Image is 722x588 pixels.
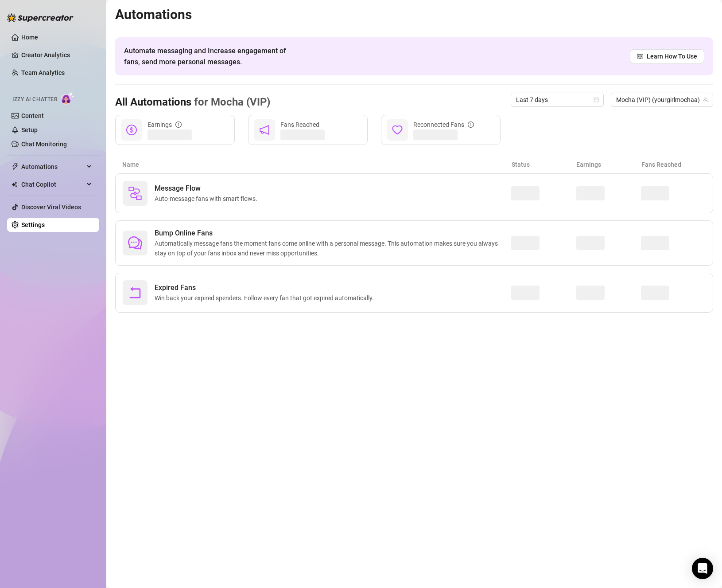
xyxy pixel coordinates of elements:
[155,282,377,293] span: Expired Fans
[576,160,641,169] article: Earnings
[647,51,697,61] span: Learn How To Use
[21,126,38,133] a: Setup
[21,141,67,148] a: Chat Monitoring
[692,558,713,579] div: Open Intercom Messenger
[155,239,511,258] span: Automatically message fans the moment fans come online with a personal message. This automation m...
[128,286,142,300] span: rollback
[512,160,576,169] article: Status
[616,93,708,106] span: Mocha (VIP) (yourgirlmochaa)
[516,93,598,106] span: Last 7 days
[12,95,57,104] span: Izzy AI Chatter
[175,122,182,128] span: info-circle
[392,125,403,135] span: heart
[413,120,474,129] div: Reconnected Fans
[21,177,84,192] span: Chat Copilot
[124,45,295,67] span: Automate messaging and Increase engagement of fans, send more personal messages.
[594,97,599,102] span: calendar
[128,186,142,200] img: svg%3e
[115,6,713,23] h2: Automations
[7,13,74,22] img: logo-BBDzfeDw.svg
[155,183,261,194] span: Message Flow
[21,160,84,174] span: Automations
[128,236,142,250] span: comment
[155,293,377,303] span: Win back your expired spenders. Follow every fan that got expired automatically.
[468,122,474,128] span: info-circle
[191,96,270,108] span: for Mocha (VIP)
[12,181,17,188] img: Chat Copilot
[155,194,261,204] span: Auto-message fans with smart flows.
[148,120,182,129] div: Earnings
[155,228,511,239] span: Bump Online Fans
[21,69,65,76] a: Team Analytics
[641,160,706,169] article: Fans Reached
[21,48,92,62] a: Creator Analytics
[12,163,19,170] span: thunderbolt
[115,95,270,110] h3: All Automations
[21,34,38,41] a: Home
[21,221,45,228] a: Settings
[637,53,643,59] span: read
[21,112,44,119] a: Content
[61,92,74,105] img: AI Chatter
[122,160,512,169] article: Name
[21,204,81,211] a: Discover Viral Videos
[703,97,708,102] span: team
[126,125,137,135] span: dollar
[280,121,319,128] span: Fans Reached
[630,49,704,63] a: Learn How To Use
[259,125,270,135] span: notification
